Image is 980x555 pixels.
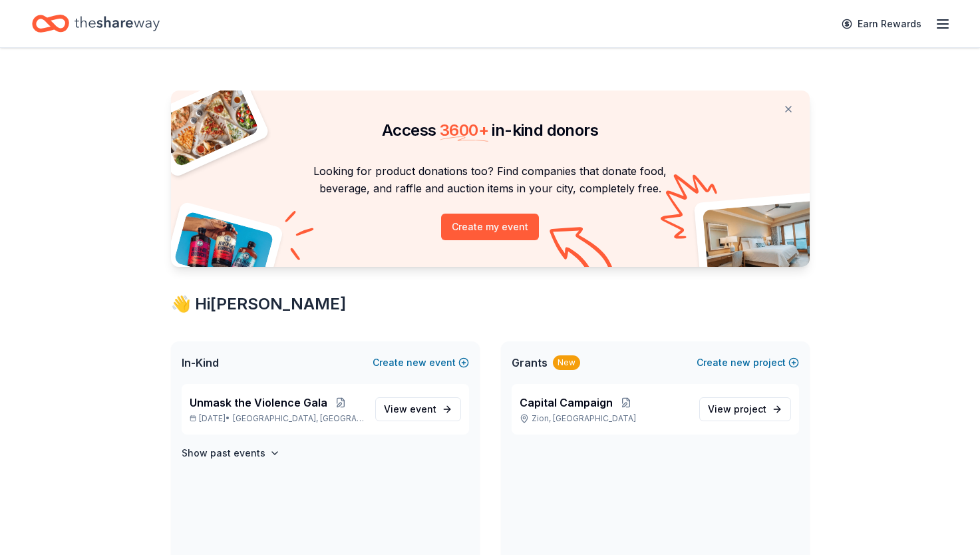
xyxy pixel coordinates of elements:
span: View [708,401,766,417]
img: Pizza [156,83,259,168]
span: 3600 + [440,120,488,140]
div: 👋 Hi [PERSON_NAME] [171,293,810,315]
span: View [384,401,436,417]
span: Grants [512,355,548,371]
p: Looking for product donations too? Find companies that donate food, beverage, and raffle and auct... [187,162,794,198]
a: View project [699,397,791,421]
p: [DATE] • [190,413,365,424]
button: Createnewproject [697,355,799,371]
img: Curvy arrow [550,227,616,277]
span: Access in-kind donors [382,120,598,140]
span: new [731,355,750,371]
span: project [734,403,766,415]
span: Unmask the Violence Gala [190,395,327,411]
a: Home [32,8,160,39]
button: Createnewevent [373,355,469,371]
span: event [410,403,436,415]
span: [GEOGRAPHIC_DATA], [GEOGRAPHIC_DATA] [233,413,364,424]
span: In-Kind [182,355,219,371]
div: New [553,355,580,370]
button: Create my event [441,214,539,240]
a: Earn Rewards [834,12,929,36]
p: Zion, [GEOGRAPHIC_DATA] [520,413,689,424]
button: Show past events [182,445,280,461]
span: new [407,355,426,371]
h4: Show past events [182,445,265,461]
span: Capital Campaign [520,395,613,411]
a: View event [375,397,461,421]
